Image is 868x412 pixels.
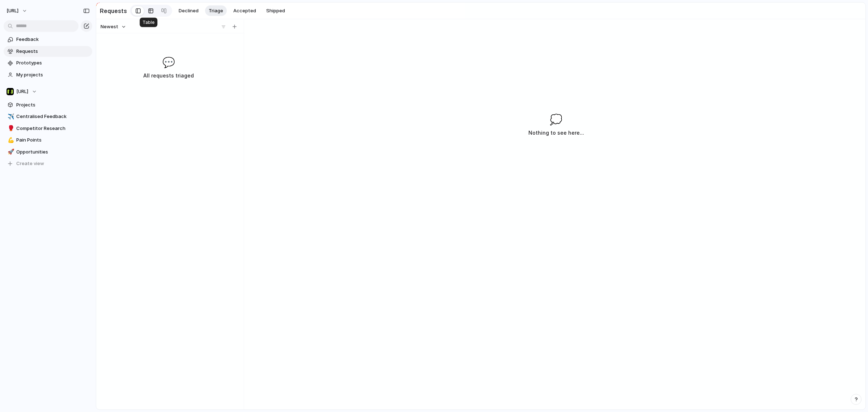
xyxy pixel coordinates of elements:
[4,123,92,134] a: 🥊Competitor Research
[7,125,14,132] button: 🥊
[550,112,562,127] span: 💭
[4,147,92,157] a: 🚀Opportunities
[16,113,90,120] span: Centralised Feedback
[179,7,199,14] span: Declined
[175,5,202,16] button: Declined
[205,5,227,16] button: Triage
[16,136,90,144] span: Pain Points
[16,160,44,167] span: Create view
[4,58,92,68] a: Prototypes
[266,7,285,14] span: Shipped
[162,55,175,70] span: 💬
[4,70,92,80] a: My projects
[8,136,13,144] div: 💪
[209,7,223,14] span: Triage
[100,7,127,15] h2: Requests
[8,113,13,121] div: ✈️
[7,136,14,144] button: 💪
[4,100,92,110] a: Projects
[3,5,31,17] button: [URL]
[16,48,90,55] span: Requests
[8,148,13,156] div: 🚀
[16,148,90,156] span: Opportunities
[4,34,92,45] a: Feedback
[113,71,224,80] h3: All requests triaged
[4,86,92,97] button: [URL]
[7,148,14,156] button: 🚀
[7,7,18,14] span: [URL]
[16,125,90,132] span: Competitor Research
[528,129,584,137] h3: Nothing to see here...
[8,124,13,133] div: 🥊
[4,111,92,122] a: ✈️Centralised Feedback
[101,23,118,30] span: Newest
[16,71,90,79] span: My projects
[140,18,157,27] div: Table
[16,59,90,67] span: Prototypes
[4,135,92,146] a: 💪Pain Points
[233,7,256,14] span: Accepted
[230,5,260,16] button: Accepted
[4,158,92,169] button: Create view
[99,22,127,31] button: Newest
[16,88,28,95] span: [URL]
[7,113,14,120] button: ✈️
[4,46,92,57] a: Requests
[263,5,289,16] button: Shipped
[16,101,90,109] span: Projects
[16,36,90,43] span: Feedback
